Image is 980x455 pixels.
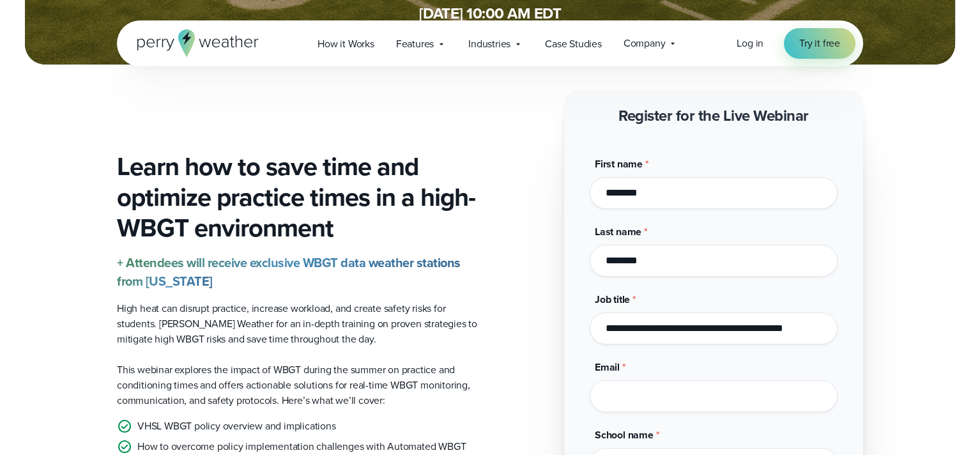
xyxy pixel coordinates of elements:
[595,428,654,442] span: School name
[534,31,613,57] a: Case Studies
[419,2,562,25] strong: [DATE] 10:00 AM EDT
[318,36,374,52] span: How it Works
[618,104,809,127] strong: Register for the Live Webinar
[117,301,480,347] p: High heat can disrupt practice, increase workload, and create safety risks for students. [PERSON_...
[737,36,763,51] a: Log in
[396,36,434,52] span: Features
[545,36,602,52] span: Case Studies
[595,157,643,171] span: First name
[137,419,336,434] p: VHSL WBGT policy overview and implications
[595,360,620,374] span: Email
[117,253,461,291] strong: + Attendees will receive exclusive WBGT data weather stations from [US_STATE]
[595,292,630,307] span: Job title
[737,36,763,50] span: Log in
[307,31,385,57] a: How it Works
[117,362,480,408] p: This webinar explores the impact of WBGT during the summer on practice and conditioning times and...
[468,36,510,52] span: Industries
[117,151,480,243] h3: Learn how to save time and optimize practice times in a high-WBGT environment
[595,224,641,239] span: Last name
[624,36,666,51] span: Company
[799,36,840,51] span: Try it free
[784,28,855,59] a: Try it free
